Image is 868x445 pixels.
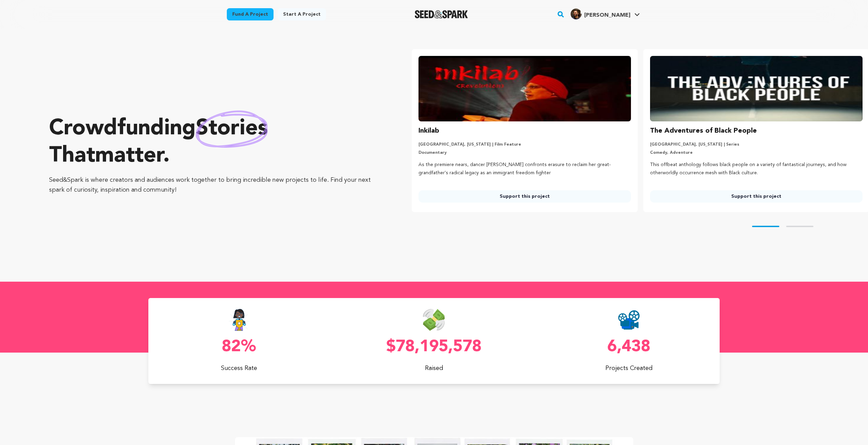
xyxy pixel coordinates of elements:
p: $78,195,578 [343,339,525,355]
img: 63176b0d495ccc68.jpg [571,9,582,19]
p: [GEOGRAPHIC_DATA], [US_STATE] | Series [650,142,863,147]
p: 82% [148,339,330,355]
img: The Adventures of Black People image [650,56,863,121]
a: Fund a project [227,8,274,20]
img: Seed&Spark Money Raised Icon [423,309,445,331]
img: Seed&Spark Projects Created Icon [618,309,640,331]
img: hand sketched image [196,110,268,148]
p: Success Rate [148,364,330,373]
a: Start a project [278,8,326,20]
p: [GEOGRAPHIC_DATA], [US_STATE] | Film Feature [418,142,631,147]
p: Comedy, Adventure [650,150,863,155]
p: This offbeat anthology follows black people on a variety of fantastical journeys, and how otherwo... [650,161,863,177]
img: Inkilab image [418,56,631,121]
a: Support this project [418,190,631,203]
p: Seed&Spark is where creators and audiences work together to bring incredible new projects to life... [49,175,384,195]
span: matter [95,145,163,167]
div: Stephen M.'s Profile [571,9,630,19]
p: Projects Created [538,364,720,373]
span: [PERSON_NAME] [584,13,630,18]
a: Seed&Spark Homepage [415,10,468,18]
p: As the premiere nears, dancer [PERSON_NAME] confronts erasure to reclaim her great-grandfather's ... [418,161,631,177]
p: Crowdfunding that . [49,115,384,170]
p: Documentary [418,150,631,155]
a: Support this project [650,190,863,203]
p: Raised [343,364,525,373]
p: 6,438 [538,339,720,355]
h3: The Adventures of Black People [650,125,757,136]
span: Stephen M.'s Profile [569,7,641,21]
h3: Inkilab [418,125,439,136]
img: Seed&Spark Success Rate Icon [229,309,250,331]
img: Seed&Spark Logo Dark Mode [415,10,468,18]
a: Stephen M.'s Profile [569,7,641,19]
